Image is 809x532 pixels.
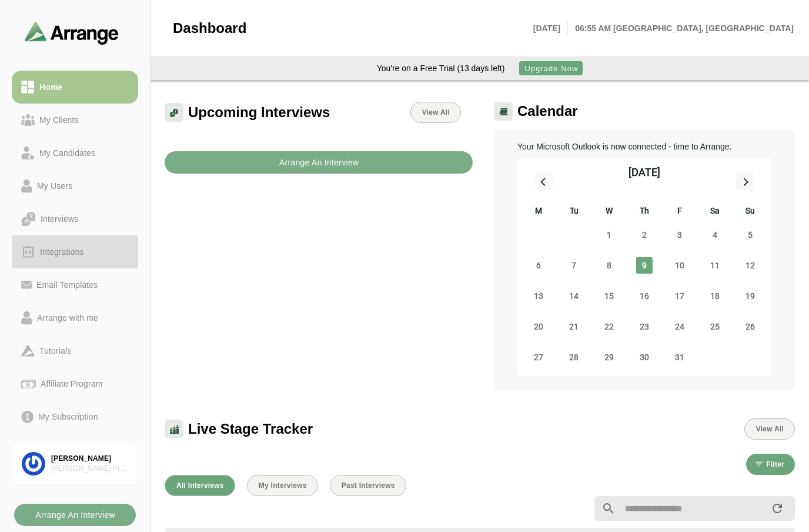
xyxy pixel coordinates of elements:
span: Wednesday 1 October 2025 [601,227,617,243]
a: Tutorials [12,334,138,367]
button: All Interviews [165,475,235,496]
span: Monday 20 October 2025 [530,318,547,335]
a: Integrations [12,235,138,268]
button: Upgrade Now [519,61,583,75]
div: [PERSON_NAME] [51,454,128,464]
a: My Users [12,169,138,202]
a: My Subscription [12,400,138,433]
span: All Interviews [176,481,224,490]
span: Upcoming Interviews [188,104,330,121]
span: My Interviews [258,481,307,490]
span: Sunday 5 October 2025 [742,227,758,243]
span: Wednesday 15 October 2025 [601,288,617,304]
a: Email Templates [12,268,138,301]
span: Tuesday 21 October 2025 [566,318,582,335]
div: Sa [697,204,733,220]
p: [DATE] [533,21,568,35]
span: Filter [765,460,784,468]
span: Friday 24 October 2025 [671,318,688,335]
a: My Candidates [12,137,138,169]
div: Tu [556,204,591,220]
span: Saturday 11 October 2025 [707,257,723,274]
p: Your Microsoft Outlook is now connected - time to Arrange. [517,139,771,154]
div: [PERSON_NAME] Pty Ltd [51,464,128,474]
span: Dashboard [173,19,246,37]
div: M [521,204,556,220]
i: appended action [770,501,784,516]
a: Affiliate Program [12,367,138,400]
a: Arrange with me [12,301,138,334]
span: View All [755,425,784,433]
div: Arrange with me [32,311,103,325]
span: Thursday 9 October 2025 [636,257,653,274]
button: Filter [746,454,795,475]
span: Saturday 25 October 2025 [707,318,723,335]
div: Email Templates [32,278,102,292]
span: Thursday 30 October 2025 [636,349,653,365]
div: [DATE] [629,164,660,181]
span: Tuesday 28 October 2025 [566,349,582,365]
div: Home [35,80,67,94]
div: F [662,204,697,220]
div: My Subscription [34,410,103,424]
span: Friday 17 October 2025 [671,288,688,304]
span: Saturday 4 October 2025 [707,227,723,243]
span: Saturday 18 October 2025 [707,288,723,304]
a: [PERSON_NAME][PERSON_NAME] Pty Ltd [12,443,138,485]
span: Monday 27 October 2025 [530,349,547,365]
span: Wednesday 22 October 2025 [601,318,617,335]
div: Affiliate Program [36,377,107,391]
span: Friday 3 October 2025 [671,227,688,243]
span: Past Interviews [341,481,395,490]
span: Wednesday 8 October 2025 [601,257,617,274]
span: Sunday 19 October 2025 [742,288,758,304]
button: View All [744,418,795,440]
span: Calendar [517,102,578,120]
button: Arrange An Interview [14,504,136,526]
span: Monday 13 October 2025 [530,288,547,304]
button: Arrange An Interview [165,151,473,174]
span: Sunday 12 October 2025 [742,257,758,274]
span: Monday 6 October 2025 [530,257,547,274]
span: Thursday 2 October 2025 [636,227,653,243]
span: Thursday 23 October 2025 [636,318,653,335]
span: Upgrade Now [524,64,578,73]
div: Th [627,204,662,220]
img: arrangeai-name-small-logo.4d2b8aee.svg [25,21,119,44]
div: Tutorials [35,344,76,358]
div: My Clients [35,113,83,127]
span: Wednesday 29 October 2025 [601,349,617,365]
div: You're on a Free Trial (13 days left) [377,62,505,75]
span: Friday 10 October 2025 [671,257,688,274]
span: Thursday 16 October 2025 [636,288,653,304]
span: Live Stage Tracker [188,420,313,438]
a: My Clients [12,104,138,137]
b: Arrange An Interview [279,151,359,174]
span: Sunday 26 October 2025 [742,318,758,335]
button: My Interviews [247,475,318,496]
p: 06:55 AM [GEOGRAPHIC_DATA], [GEOGRAPHIC_DATA] [568,21,794,35]
span: Tuesday 14 October 2025 [566,288,582,304]
div: Integrations [35,245,89,259]
span: View All [422,108,450,117]
div: My Candidates [35,146,100,160]
div: Su [733,204,768,220]
button: Past Interviews [330,475,406,496]
a: Interviews [12,202,138,235]
div: W [591,204,627,220]
a: View All [410,102,461,123]
span: Tuesday 7 October 2025 [566,257,582,274]
div: Interviews [36,212,83,226]
span: Friday 31 October 2025 [671,349,688,365]
div: My Users [32,179,77,193]
a: Home [12,71,138,104]
b: Arrange An Interview [35,504,115,526]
